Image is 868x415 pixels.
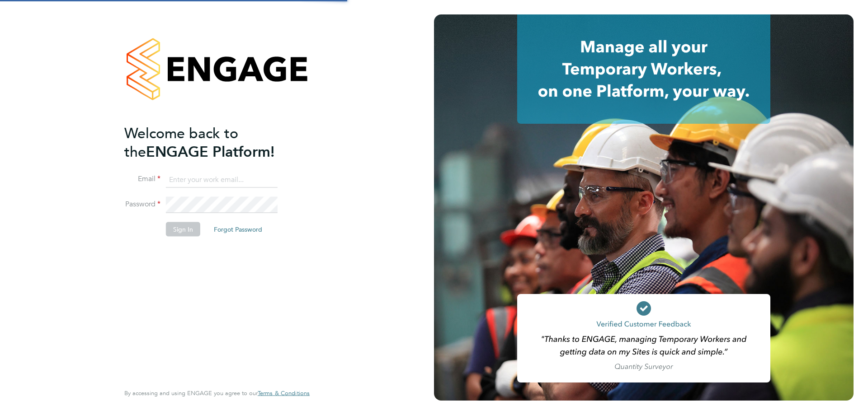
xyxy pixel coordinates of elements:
button: Forgot Password [207,222,269,237]
button: Sign In [166,222,200,237]
span: By accessing and using ENGAGE you agree to our [124,389,310,397]
label: Email [124,174,160,184]
input: Enter your work email... [166,172,278,188]
a: Terms & Conditions [258,390,310,397]
span: Welcome back to the [124,124,238,160]
label: Password [124,200,160,209]
h2: ENGAGE Platform! [124,124,301,161]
